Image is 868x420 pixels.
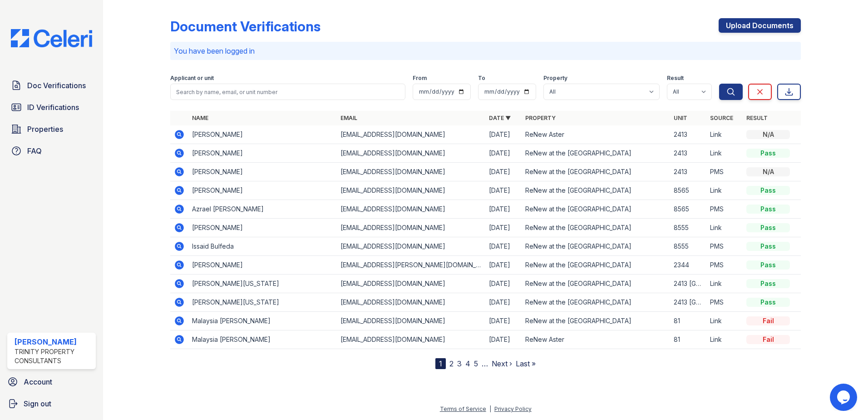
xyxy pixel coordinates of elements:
[525,115,556,121] a: Property
[7,120,96,138] a: Properties
[670,275,706,293] td: 2413 [GEOGRAPHIC_DATA]
[485,125,522,144] td: [DATE]
[27,124,63,135] span: Properties
[746,279,790,288] div: Pass
[188,312,337,330] td: Malaysia [PERSON_NAME]
[7,98,96,116] a: ID Verifications
[7,76,96,95] a: Doc Verifications
[522,200,670,219] td: ReNew at the [GEOGRAPHIC_DATA]
[543,75,567,82] label: Property
[337,219,485,237] td: [EMAIL_ADDRESS][DOMAIN_NAME]
[746,242,790,251] div: Pass
[830,384,859,411] iframe: chat widget
[27,145,42,156] span: FAQ
[485,330,522,349] td: [DATE]
[706,181,743,200] td: Link
[188,144,337,163] td: [PERSON_NAME]
[746,335,790,344] div: Fail
[4,29,99,47] img: CE_Logo_Blue-a8612792a0a2168367f1c8372b55b34899dd931a85d93a1a3d3e32e68fde9ad4.png
[489,115,511,121] a: Date ▼
[485,144,522,163] td: [DATE]
[485,163,522,181] td: [DATE]
[522,144,670,163] td: ReNew at the [GEOGRAPHIC_DATA]
[706,237,743,256] td: PMS
[522,256,670,275] td: ReNew at the [GEOGRAPHIC_DATA]
[474,359,478,368] a: 5
[706,293,743,312] td: PMS
[340,115,357,121] a: Email
[24,398,51,409] span: Sign out
[174,45,797,56] p: You have been logged in
[746,298,790,307] div: Pass
[706,256,743,275] td: PMS
[706,312,743,330] td: Link
[522,312,670,330] td: ReNew at the [GEOGRAPHIC_DATA]
[188,163,337,181] td: [PERSON_NAME]
[188,200,337,219] td: Azrael [PERSON_NAME]
[188,293,337,312] td: [PERSON_NAME][US_STATE]
[670,219,706,237] td: 8555
[485,256,522,275] td: [DATE]
[337,312,485,330] td: [EMAIL_ADDRESS][DOMAIN_NAME]
[670,144,706,163] td: 2413
[670,293,706,312] td: 2413 [GEOGRAPHIC_DATA]
[337,181,485,200] td: [EMAIL_ADDRESS][DOMAIN_NAME]
[522,163,670,181] td: ReNew at the [GEOGRAPHIC_DATA]
[670,163,706,181] td: 2413
[15,347,92,365] div: Trinity Property Consultants
[478,75,485,82] label: To
[670,200,706,219] td: 8565
[706,125,743,144] td: Link
[670,256,706,275] td: 2344
[706,275,743,293] td: Link
[170,75,214,82] label: Applicant or unit
[746,115,768,121] a: Result
[449,359,454,368] a: 2
[24,376,52,387] span: Account
[4,373,99,391] a: Account
[485,200,522,219] td: [DATE]
[485,275,522,293] td: [DATE]
[710,115,733,121] a: Source
[337,144,485,163] td: [EMAIL_ADDRESS][DOMAIN_NAME]
[485,181,522,200] td: [DATE]
[337,293,485,312] td: [EMAIL_ADDRESS][DOMAIN_NAME]
[494,405,532,412] a: Privacy Policy
[4,395,99,413] button: Sign out
[435,358,446,369] div: 1
[188,330,337,349] td: Malaysia [PERSON_NAME]
[337,330,485,349] td: [EMAIL_ADDRESS][DOMAIN_NAME]
[522,330,670,349] td: ReNew Aster
[670,125,706,144] td: 2413
[485,219,522,237] td: [DATE]
[492,359,512,368] a: Next ›
[440,405,486,412] a: Terms of Service
[706,330,743,349] td: Link
[670,237,706,256] td: 8555
[746,316,790,325] div: Fail
[27,102,79,113] span: ID Verifications
[485,237,522,256] td: [DATE]
[188,219,337,237] td: [PERSON_NAME]
[746,260,790,270] div: Pass
[337,125,485,144] td: [EMAIL_ADDRESS][DOMAIN_NAME]
[337,275,485,293] td: [EMAIL_ADDRESS][DOMAIN_NAME]
[706,219,743,237] td: Link
[489,405,491,412] div: |
[522,181,670,200] td: ReNew at the [GEOGRAPHIC_DATA]
[188,256,337,275] td: [PERSON_NAME]
[516,359,536,368] a: Last »
[15,336,92,347] div: [PERSON_NAME]
[337,200,485,219] td: [EMAIL_ADDRESS][DOMAIN_NAME]
[522,293,670,312] td: ReNew at the [GEOGRAPHIC_DATA]
[746,149,790,158] div: Pass
[337,256,485,275] td: [EMAIL_ADDRESS][PERSON_NAME][DOMAIN_NAME]
[485,293,522,312] td: [DATE]
[706,144,743,163] td: Link
[188,125,337,144] td: [PERSON_NAME]
[706,200,743,219] td: PMS
[674,115,687,121] a: Unit
[27,80,86,91] span: Doc Verifications
[670,181,706,200] td: 8565
[667,75,684,82] label: Result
